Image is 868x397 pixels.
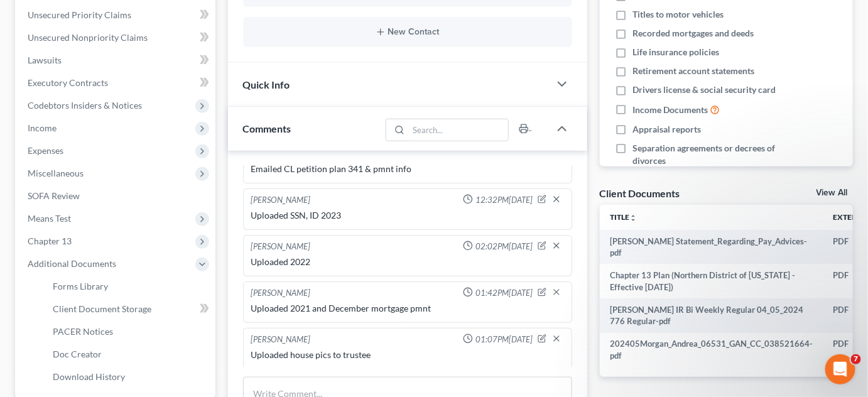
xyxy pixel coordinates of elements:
[28,55,62,65] span: Lawsuits
[28,32,148,43] span: Unsecured Nonpriority Claims
[53,326,113,337] span: PACER Notices
[610,212,637,222] a: Titleunfold_more
[28,168,84,178] span: Miscellaneous
[243,122,291,134] span: Comments
[251,302,564,315] div: Uploaded 2021 and December mortgage pmnt
[253,27,562,37] button: New Contact
[600,230,823,264] td: [PERSON_NAME] Statement_Regarding_Pay_Advices-pdf
[28,145,63,156] span: Expenses
[18,26,215,49] a: Unsecured Nonpriority Claims
[43,275,215,298] a: Forms Library
[28,213,71,224] span: Means Test
[475,334,533,345] span: 01:07PM[DATE]
[251,163,564,175] div: Emailed CL petition plan 341 & pmnt info
[632,46,719,58] span: Life insurance policies
[243,79,290,90] span: Quick Info
[43,343,215,366] a: Doc Creator
[43,366,215,388] a: Download History
[28,77,108,88] span: Executory Contracts
[600,264,823,298] td: Chapter 13 Plan (Northern District of [US_STATE] - Effective [DATE])
[53,349,102,359] span: Doc Creator
[18,185,215,207] a: SOFA Review
[632,27,754,40] span: Recorded mortgages and deeds
[475,194,533,206] span: 12:32PM[DATE]
[28,100,142,111] span: Codebtors Insiders & Notices
[251,287,311,300] div: [PERSON_NAME]
[251,241,311,253] div: [PERSON_NAME]
[251,209,564,222] div: Uploaded SSN, ID 2023
[43,298,215,320] a: Client Document Storage
[28,9,131,20] span: Unsecured Priority Claims
[251,256,564,268] div: Uploaded 2022
[53,281,108,291] span: Forms Library
[632,65,754,77] span: Retirement account statements
[816,188,848,197] a: View All
[475,241,533,253] span: 02:02PM[DATE]
[18,4,215,26] a: Unsecured Priority Claims
[629,214,637,222] i: unfold_more
[632,142,779,167] span: Separation agreements or decrees of divorces
[18,49,215,72] a: Lawsuits
[18,72,215,94] a: Executory Contracts
[408,119,508,141] input: Search...
[53,371,125,382] span: Download History
[53,303,151,314] span: Client Document Storage
[251,334,311,346] div: [PERSON_NAME]
[632,123,701,136] span: Appraisal reports
[851,354,861,364] span: 7
[43,320,215,343] a: PACER Notices
[632,84,776,96] span: Drivers license & social security card
[632,104,708,116] span: Income Documents
[600,298,823,333] td: [PERSON_NAME] IR Bi Weekly Regular 04_05_2024 776 Regular-pdf
[600,187,680,200] div: Client Documents
[28,122,57,133] span: Income
[600,333,823,367] td: 202405Morgan_Andrea_06531_GAN_CC_038521664-pdf
[28,258,116,269] span: Additional Documents
[28,236,72,246] span: Chapter 13
[475,287,533,299] span: 01:42PM[DATE]
[632,8,724,21] span: Titles to motor vehicles
[251,194,311,207] div: [PERSON_NAME]
[28,190,80,201] span: SOFA Review
[825,354,855,384] iframe: Intercom live chat
[251,349,564,361] div: Uploaded house pics to trustee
